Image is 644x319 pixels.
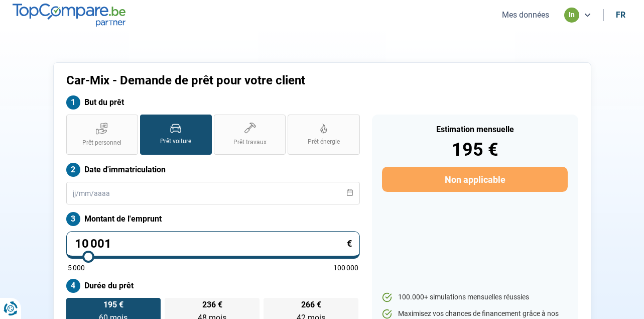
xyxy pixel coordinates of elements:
span: 266 € [301,301,321,309]
h1: Car-Mix - Demande de prêt pour votre client [66,73,447,88]
span: 236 € [202,301,222,309]
label: Date d'immatriculation [66,163,360,177]
span: € [347,239,352,248]
button: Non applicable [382,167,567,192]
input: jj/mm/aaaa [66,182,360,204]
img: TopCompare.be [13,4,125,26]
span: Prêt énergie [308,138,340,146]
span: Prêt personnel [82,139,121,147]
div: 195 € [382,141,567,159]
span: 195 € [103,301,123,309]
button: Mes données [499,10,552,20]
span: Prêt travaux [233,138,267,147]
label: Montant de l'emprunt [66,212,360,226]
div: in [564,8,579,23]
span: 5 000 [68,264,85,271]
label: But du prêt [66,95,360,110]
div: fr [616,10,625,20]
div: Estimation mensuelle [382,126,567,134]
label: Durée du prêt [66,279,360,293]
li: 100.000+ simulations mensuelles réussies [382,292,567,302]
span: 100 000 [333,264,358,271]
span: Prêt voiture [160,137,191,146]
